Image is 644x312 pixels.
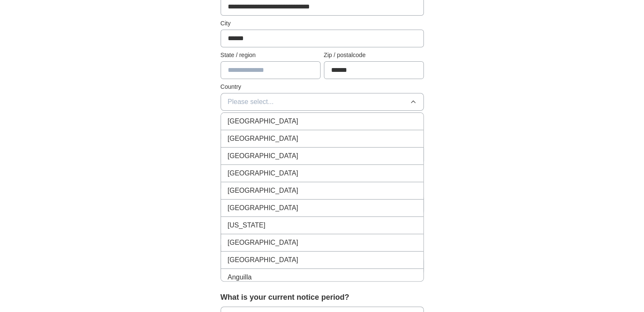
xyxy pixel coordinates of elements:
label: City [221,19,424,28]
span: [GEOGRAPHIC_DATA] [228,238,299,248]
span: [GEOGRAPHIC_DATA] [228,186,299,196]
span: [GEOGRAPHIC_DATA] [228,151,299,161]
span: [GEOGRAPHIC_DATA] [228,116,299,126]
label: Country [221,82,424,91]
span: [GEOGRAPHIC_DATA] [228,255,299,265]
label: Zip / postalcode [324,51,424,60]
span: [US_STATE] [228,220,265,230]
span: [GEOGRAPHIC_DATA] [228,134,299,144]
span: [GEOGRAPHIC_DATA] [228,203,299,213]
span: Anguilla [228,272,252,282]
label: State / region [221,51,321,60]
button: Please select... [221,93,424,111]
label: What is your current notice period? [221,292,424,303]
span: Please select... [228,97,274,107]
span: [GEOGRAPHIC_DATA] [228,168,299,178]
